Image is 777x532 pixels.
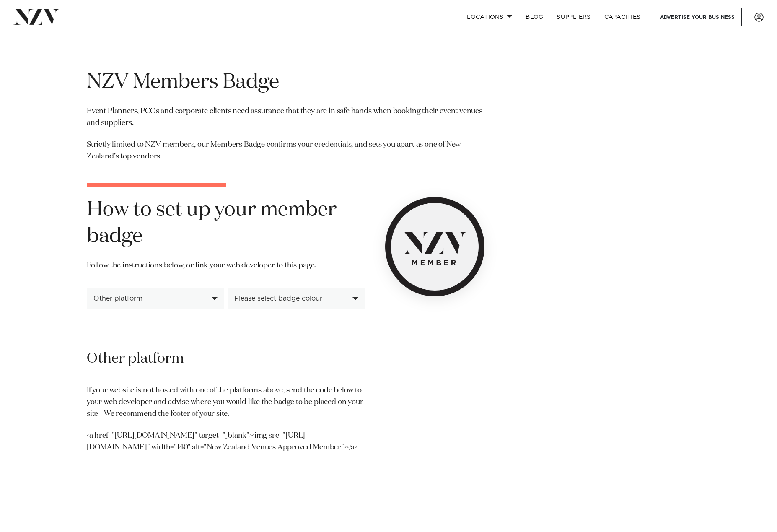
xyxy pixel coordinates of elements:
[87,139,484,163] p: Strictly limited to NZV members, our Members Badge confirms your credentials, and sets you apart ...
[550,8,597,26] a: SUPPLIERS
[87,197,365,250] h1: How to set up your member badge
[93,295,208,302] div: Other platform
[460,8,519,26] a: Locations
[234,295,349,302] div: Please select badge colour
[598,8,647,26] a: Capacities
[87,430,365,454] p: <a href="[URL][DOMAIN_NAME]" target="_blank"><img src="[URL][DOMAIN_NAME]" width="140" alt="New Z...
[13,9,59,24] img: nzv-logo.png
[87,69,484,96] h1: NZV Members Badge
[519,8,550,26] a: BLOG
[87,349,365,368] h2: Other platform
[87,260,365,278] p: Follow the instructions below, or link your web developer to this page.
[87,385,365,420] p: If your website is not hosted with one of the platforms above, send the code below to your web de...
[87,106,484,129] p: Event Planners, PCOs and corporate clients need assurance that they are in safe hands when bookin...
[653,8,742,26] a: Advertise your business
[385,197,484,296] img: NZV Member Badge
